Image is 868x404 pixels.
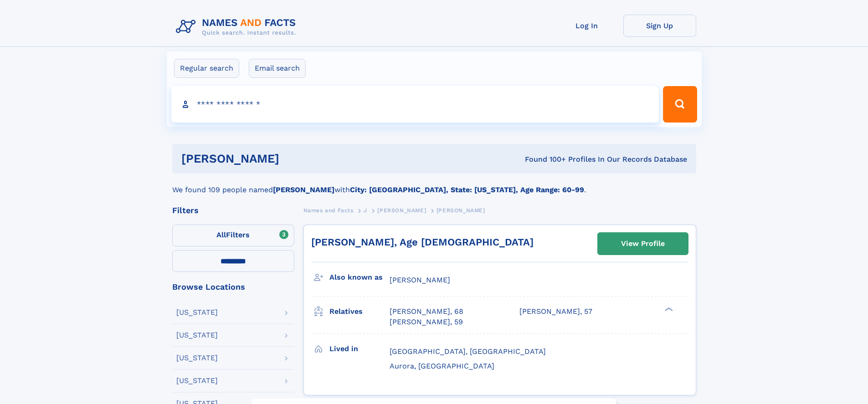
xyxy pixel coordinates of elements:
a: [PERSON_NAME] [377,205,426,216]
span: All [216,230,226,239]
h3: Relatives [329,304,390,319]
a: [PERSON_NAME], 68 [390,307,463,317]
div: [US_STATE] [176,354,218,362]
button: Search Button [663,86,697,123]
label: Email search [249,59,306,78]
a: Sign Up [623,15,696,37]
span: [PERSON_NAME] [390,276,450,284]
div: Browse Locations [172,283,294,291]
h3: Lived in [329,341,390,357]
a: [PERSON_NAME], 59 [390,317,463,327]
div: ❯ [663,307,673,312]
b: City: [GEOGRAPHIC_DATA], State: [US_STATE], Age Range: 60-99 [350,185,584,194]
span: [PERSON_NAME] [377,207,426,214]
span: [GEOGRAPHIC_DATA], [GEOGRAPHIC_DATA] [390,347,546,356]
div: View Profile [621,233,665,254]
div: We found 109 people named with . [172,174,696,195]
span: [PERSON_NAME] [437,207,485,214]
div: Filters [172,206,294,215]
b: [PERSON_NAME] [273,185,334,194]
span: J [364,207,367,214]
a: [PERSON_NAME], Age [DEMOGRAPHIC_DATA] [311,236,534,248]
a: J [364,205,367,216]
a: Log In [550,15,623,37]
a: Names and Facts [303,205,354,216]
a: [PERSON_NAME], 57 [519,307,592,317]
h3: Also known as [329,270,390,285]
span: Aurora, [GEOGRAPHIC_DATA] [390,362,494,370]
img: Logo Names and Facts [172,15,303,39]
a: View Profile [598,233,688,255]
div: [US_STATE] [176,377,218,384]
h1: [PERSON_NAME] [181,153,402,164]
div: [US_STATE] [176,309,218,316]
input: search input [171,86,659,123]
div: Found 100+ Profiles In Our Records Database [402,154,687,164]
div: [US_STATE] [176,332,218,339]
label: Filters [172,225,294,246]
label: Regular search [174,59,239,78]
